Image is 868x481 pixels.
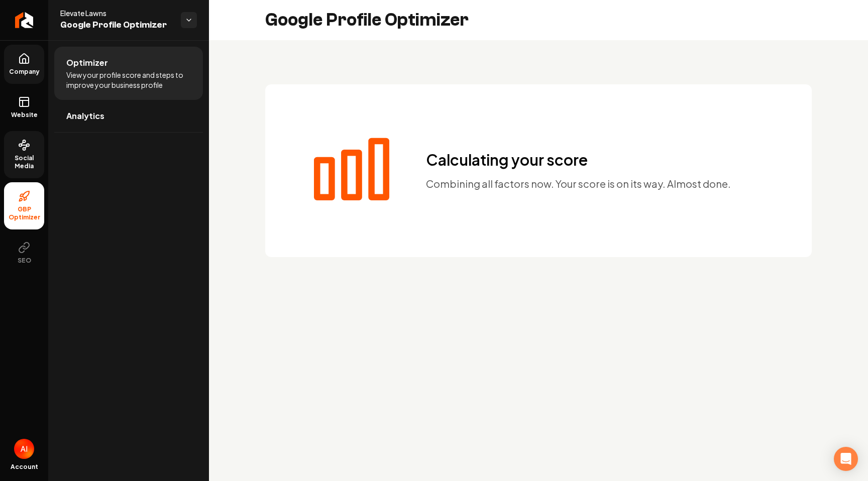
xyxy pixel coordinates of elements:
span: Elevate Lawns [60,8,173,18]
img: Abdi Ismael [14,439,34,459]
span: Google Profile Optimizer [60,18,173,32]
span: Website [7,111,42,119]
button: SEO [4,233,44,273]
span: Analytics [66,110,104,122]
span: Account [11,463,38,471]
a: Social Media [4,131,44,178]
span: Optimizer [66,57,108,69]
span: View your profile score and steps to improve your business profile [66,70,191,90]
h1: Calculating your score [426,151,731,169]
a: Company [4,45,44,84]
button: Open user button [14,439,34,459]
span: Social Media [4,154,44,170]
div: Open Intercom Messenger [834,447,858,471]
a: Analytics [54,100,203,132]
h2: Google Profile Optimizer [265,10,469,30]
p: Combining all factors now. Your score is on its way. Almost done. [426,177,731,191]
img: Rebolt Logo [15,12,34,28]
span: SEO [14,257,35,265]
span: GBP Optimizer [4,205,44,221]
span: Company [5,68,44,76]
a: Website [4,88,44,127]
